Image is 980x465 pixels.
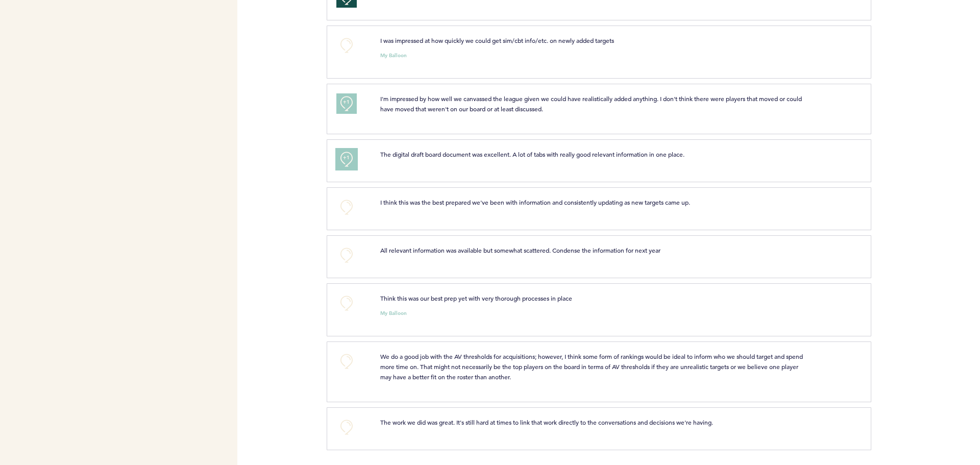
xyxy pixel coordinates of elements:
[380,294,572,302] span: Think this was our best prep yet with very thorough processes in place
[380,94,803,113] span: I'm impressed by how well we canvassed the league given we could have realistically added anythin...
[380,311,407,316] small: My Balloon
[380,150,684,158] span: The digital draft board document was excellent. A lot of tabs with really good relevant informati...
[380,198,690,206] span: I think this was the best prepared we've been with information and consistently updating as new t...
[380,246,660,254] span: All relevant information was available but somewhat scattered. Condense the information for next ...
[336,93,357,114] button: +1
[380,352,804,381] span: We do a good job with the AV thresholds for acquisitions; however, I think some form of rankings ...
[380,53,407,58] small: My Balloon
[343,153,350,163] span: +1
[380,36,614,44] span: I was impressed at how quickly we could get sim/cbt info/etc. on newly added targets
[380,418,713,426] span: The work we did was great. It's still hard at times to link that work directly to the conversatio...
[336,149,357,169] button: +1
[343,97,350,107] span: +1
